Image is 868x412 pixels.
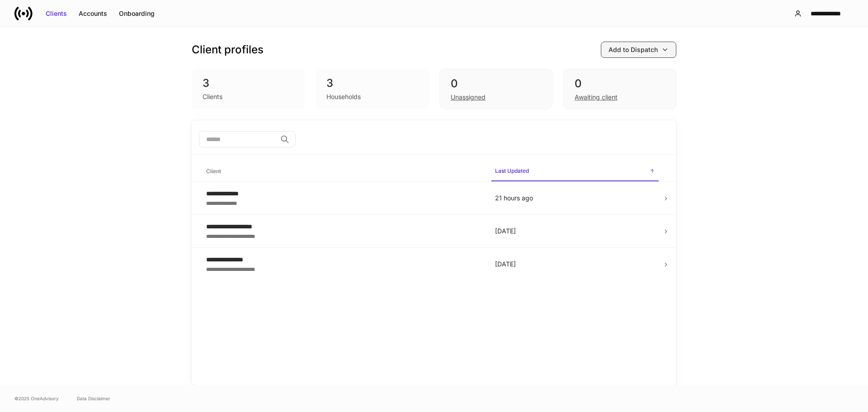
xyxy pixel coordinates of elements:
div: 0Awaiting client [563,69,676,109]
div: Add to Dispatch [609,45,658,54]
button: Add to Dispatch [601,42,676,58]
div: 3 [203,76,294,90]
h6: Client [206,167,221,175]
div: 0 [451,76,541,91]
div: Clients [203,92,222,101]
button: Onboarding [113,6,160,21]
span: © 2025 OneAdvisory [14,395,59,402]
div: 0Unassigned [439,69,552,109]
h6: Last Updated [495,166,529,175]
div: Clients [46,9,67,18]
div: Awaiting client [575,93,618,102]
div: Unassigned [451,93,486,102]
button: Accounts [73,6,113,21]
p: 21 hours ago [495,194,655,203]
p: [DATE] [495,260,655,269]
button: Clients [40,6,73,21]
a: Data Disclaimer [77,395,110,402]
span: Last Updated [491,162,659,181]
div: 3 [326,76,418,90]
h3: Client profiles [192,43,264,57]
p: [DATE] [495,227,655,236]
div: 0 [575,76,665,91]
div: Accounts [79,9,107,18]
span: Client [203,162,484,181]
div: Households [326,92,361,101]
div: Onboarding [119,9,155,18]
